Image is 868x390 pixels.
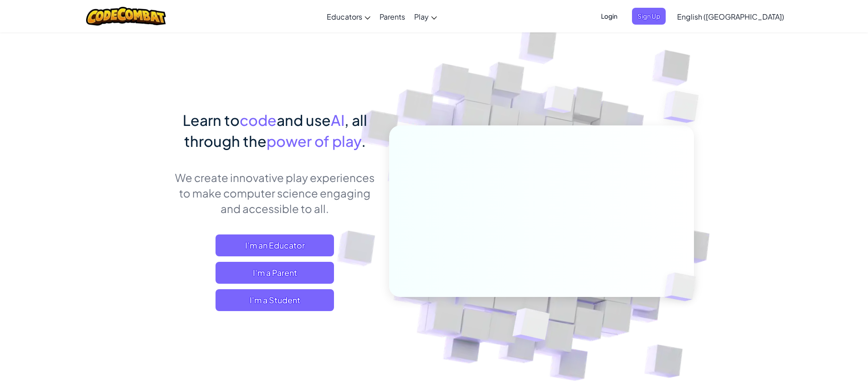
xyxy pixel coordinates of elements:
[175,170,375,216] p: We create innovative play experiences to make computer science engaging and accessible to all.
[673,4,789,29] a: English ([GEOGRAPHIC_DATA])
[216,234,334,256] a: I'm an Educator
[645,68,724,146] img: Overlap cubes
[632,8,666,25] button: Sign Up
[216,289,334,311] button: I'm a Student
[322,4,375,29] a: Educators
[86,7,166,26] img: CodeCombat logo
[527,68,592,136] img: Overlap cubes
[649,254,717,320] img: Overlap cubes
[331,111,344,129] span: AI
[361,132,366,150] span: .
[375,4,410,29] a: Parents
[490,289,571,364] img: Overlap cubes
[216,262,334,284] a: I'm a Parent
[327,12,362,21] span: Educators
[410,4,442,29] a: Play
[414,12,429,21] span: Play
[677,12,784,21] span: English ([GEOGRAPHIC_DATA])
[240,111,277,129] span: code
[277,111,331,129] span: and use
[183,111,240,129] span: Learn to
[596,8,623,25] button: Login
[267,132,361,150] span: power of play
